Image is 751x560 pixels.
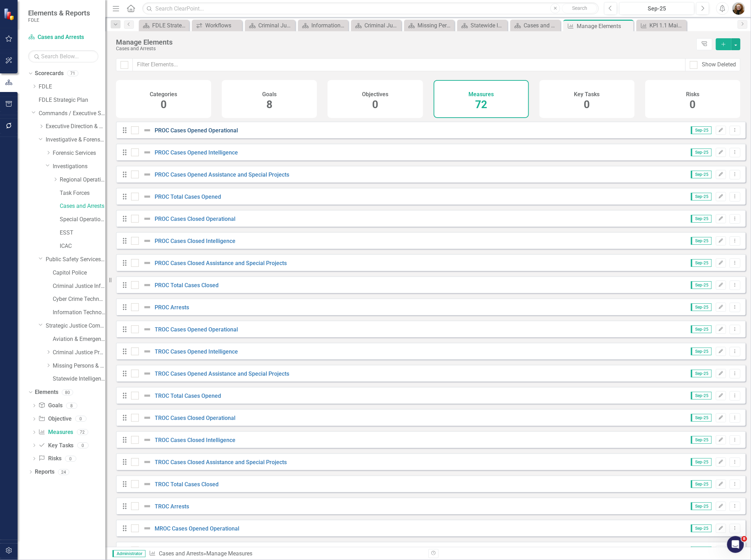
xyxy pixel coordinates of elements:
[512,21,559,30] a: Cases and Arrests Dashboard
[155,260,287,266] a: PROC Cases Closed Assistance and Special Projects
[143,436,151,444] img: Not Defined
[143,148,151,157] img: Not Defined
[143,192,151,201] img: Not Defined
[53,163,105,171] a: Investigations
[143,259,151,267] img: Not Defined
[60,216,105,224] a: Special Operations Team
[691,480,712,488] span: Sep-25
[38,442,73,450] a: Key Tasks
[28,33,98,41] a: Cases and Arrests
[28,17,90,23] small: FDLE
[53,295,105,303] a: Cyber Crime Technology & Telecommunications
[143,237,151,245] img: Not Defined
[691,215,712,223] span: Sep-25
[562,4,597,13] button: Search
[143,458,151,466] img: Not Defined
[262,91,277,98] h4: Goals
[155,437,236,443] a: TROC Cases Closed Intelligence
[155,326,238,333] a: TROC Cases Opened Operational
[155,481,219,488] a: TROC Total Cases Closed
[28,9,90,17] span: Elements & Reports
[53,362,105,370] a: Missing Persons & Offender Enforcement
[60,176,105,184] a: Regional Operations Centers
[143,303,151,311] img: Not Defined
[60,189,105,197] a: Task Forces
[60,229,105,237] a: ESST
[143,502,151,510] img: Not Defined
[150,91,177,98] h4: Categories
[155,127,238,134] a: PROC Cases Opened Operational
[155,393,221,399] a: TROC Total Cases Opened
[53,309,105,317] a: Information Technology Services
[577,22,632,31] div: Manage Elements
[143,170,151,179] img: Not Defined
[691,458,712,466] span: Sep-25
[691,502,712,510] span: Sep-25
[46,123,105,131] a: Executive Direction & Business Support
[691,348,712,355] span: Sep-25
[4,8,16,20] img: ClearPoint Strategy
[143,369,151,378] img: Not Defined
[143,546,151,555] img: Not Defined
[691,237,712,245] span: Sep-25
[143,325,151,334] img: Not Defined
[38,455,61,463] a: Risks
[311,21,347,30] div: Information Technology Services Landing Page
[143,215,151,223] img: Not Defined
[38,415,71,423] a: Objective
[155,193,221,200] a: PROC Total Cases Opened
[46,256,105,264] a: Public Safety Services Command
[53,269,105,277] a: Capitol Police
[75,416,86,422] div: 0
[143,126,151,134] img: Not Defined
[691,547,712,554] span: Sep-25
[732,2,745,15] img: Jennifer Siddoway
[353,21,400,30] a: Criminal Justice Professionalism, Standards & Training Services Landing Page
[46,136,105,144] a: Investigative & Forensic Services Command
[65,456,76,462] div: 0
[258,21,293,30] div: Criminal Justice Information Services Landing Page
[702,61,736,69] div: Show Deleted
[116,46,693,51] div: Cases and Arrests
[53,375,105,383] a: Statewide Intelligence
[141,21,187,30] a: FDLE Strategic Plan
[300,21,347,30] a: Information Technology Services Landing Page
[691,370,712,377] span: Sep-25
[155,525,240,532] a: MROC Cases Opened Operational
[38,428,73,436] a: Measures
[691,325,712,333] span: Sep-25
[66,403,77,409] div: 8
[742,536,747,542] span: 8
[691,414,712,422] span: Sep-25
[727,536,744,553] iframe: Intercom live chat
[524,21,559,30] div: Cases and Arrests Dashboard
[362,91,388,98] h4: Objectives
[417,21,453,30] div: Missing Persons & Offender Enforcement Landing Page
[572,5,587,11] span: Search
[155,171,290,178] a: PROC Cases Opened Assistance and Special Projects
[155,415,236,421] a: TROC Cases Closed Operational
[35,388,58,396] a: Elements
[152,21,187,30] div: FDLE Strategic Plan
[155,348,238,355] a: TROC Cases Opened Intelligence
[53,349,105,357] a: Criminal Justice Professionalism, Standards & Training Services
[46,322,105,330] a: Strategic Justice Command
[372,98,378,111] span: 0
[149,550,423,558] div: » Manage Measures
[112,550,145,557] span: Administrator
[116,38,693,46] div: Manage Elements
[155,238,236,244] a: PROC Cases Closed Intelligence
[35,468,54,476] a: Reports
[161,98,167,111] span: 0
[38,402,62,410] a: Goals
[143,480,151,488] img: Not Defined
[67,71,78,77] div: 71
[155,216,236,222] a: PROC Cases Closed Operational
[143,524,151,533] img: Not Defined
[39,83,105,91] a: FDLE
[691,171,712,178] span: Sep-25
[155,459,287,466] a: TROC Cases Closed Assistance and Special Projects
[155,282,219,289] a: PROC Total Cases Closed
[691,126,712,134] span: Sep-25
